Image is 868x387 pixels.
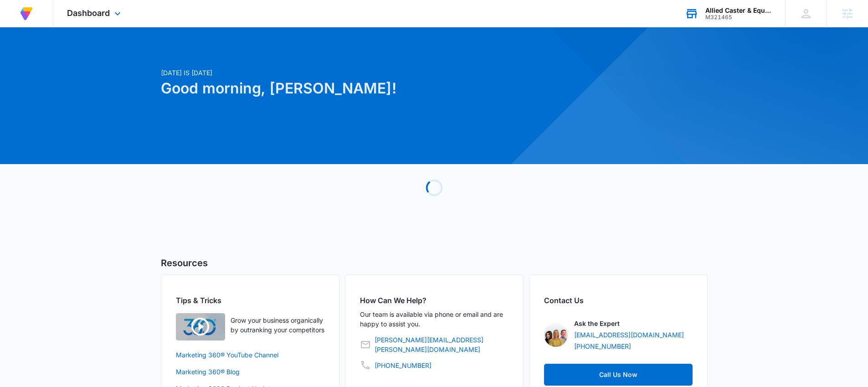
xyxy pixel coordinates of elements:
a: [PERSON_NAME][EMAIL_ADDRESS][PERSON_NAME][DOMAIN_NAME] [375,335,508,354]
a: [PHONE_NUMBER] [375,361,431,370]
a: Marketing 360® YouTube Channel [176,350,324,360]
h5: Resources [161,256,708,270]
span: Dashboard [67,8,110,18]
img: Volusion [18,5,35,22]
h2: Contact Us [544,295,693,306]
p: [DATE] is [DATE] [161,68,522,77]
h1: Good morning, [PERSON_NAME]! [161,77,522,99]
p: Grow your business organically by outranking your competitors [231,315,324,335]
img: Quick Overview Video [176,313,225,341]
h2: Tips & Tricks [176,295,324,306]
h2: How Can We Help? [360,295,508,306]
div: account id [705,14,772,21]
a: Marketing 360® Blog [176,367,324,377]
p: Our team is available via phone or email and are happy to assist you. [360,310,508,329]
a: [EMAIL_ADDRESS][DOMAIN_NAME] [574,330,684,340]
p: Ask the Expert [574,319,620,328]
a: Call Us Now [544,364,693,386]
a: [PHONE_NUMBER] [574,341,631,351]
img: Ask the Expert [544,323,568,347]
div: account name [705,7,772,14]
